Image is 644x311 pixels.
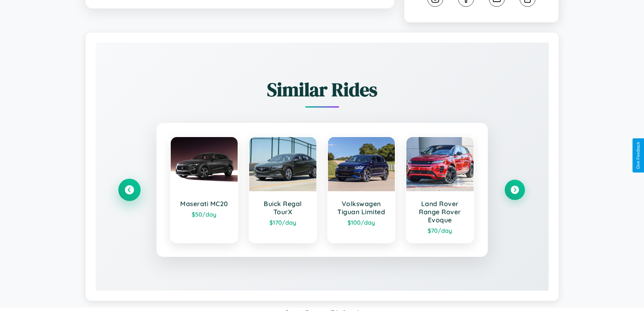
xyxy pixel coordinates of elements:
h3: Maserati MC20 [177,200,231,208]
a: Land Rover Range Rover Evoque$70/day [406,136,474,243]
a: Maserati MC20$50/day [170,136,239,243]
h2: Similar Rides [119,76,525,103]
a: Volkswagen Tiguan Limited$100/day [327,136,396,243]
div: $ 100 /day [335,219,388,226]
div: $ 50 /day [177,210,231,218]
h3: Volkswagen Tiguan Limited [335,200,388,216]
div: Give Feedback [636,142,641,169]
div: $ 170 /day [256,219,310,226]
div: $ 70 /day [413,227,467,234]
a: Buick Regal TourX$170/day [248,136,317,243]
h3: Buick Regal TourX [256,200,310,216]
h3: Land Rover Range Rover Evoque [413,200,467,224]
